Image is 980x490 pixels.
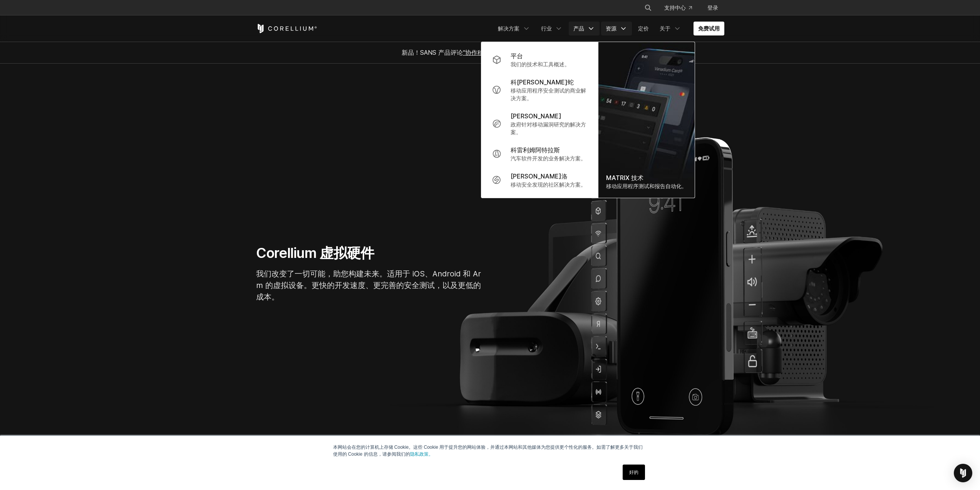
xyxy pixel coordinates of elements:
[410,451,433,457] a: 隐私政策。
[493,22,724,35] div: 导航菜单
[511,112,561,120] font: [PERSON_NAME]
[256,244,374,261] font: Corellium 虚拟硬件
[623,465,645,480] a: 好的
[486,107,593,141] a: [PERSON_NAME] 政府针对移动漏洞研究的解决方案。
[606,183,687,189] font: 移动应用程序测试和报告自动化。
[498,25,519,32] font: 解决方案
[463,49,548,56] a: “协作移动应用安全开发与分析”
[486,167,593,193] a: [PERSON_NAME]洛 移动安全发现的社区解决方案。
[511,52,523,60] font: 平台
[511,172,568,180] font: [PERSON_NAME]洛
[511,146,560,154] font: 科雷利姆阿特拉斯
[256,269,481,301] font: 我们改变了一切可能，助您构建未来。适用于 iOS、Android 和 Arm 的虚拟设备。更快的开发速度、更完善的安全测试，以及更低的成本。
[511,121,586,135] font: 政府针对移动漏洞研究的解决方案。
[486,73,593,107] a: 科[PERSON_NAME]蛇 移动应用程序安全测试的商业解决方案。
[606,25,616,32] font: 资源
[707,4,718,11] font: 登录
[664,4,686,11] font: 支持中心
[598,42,695,198] a: MATRIX 技术 移动应用程序测试和报告自动化。
[660,25,670,32] font: 关于
[629,470,638,475] font: 好的
[698,25,720,32] font: 免费试用
[954,464,972,482] div: Open Intercom Messenger
[333,445,643,457] font: 本网站会在您的计算机上存储 Cookie。这些 Cookie 用于提升您的网站体验，并通过本网站和其他媒体为您提供更个性化的服务。如需了解更多关于我们使用的 Cookie 的信息，请参阅我们的
[256,24,317,33] a: 科雷利姆之家
[511,61,570,67] font: 我们的技术和工具概述。
[511,155,586,162] font: 汽车软件开发的业务解决方案。
[486,141,593,167] a: 科雷利姆阿特拉斯 汽车软件开发的业务解决方案。
[486,47,593,73] a: 平台 我们的技术和工具概述。
[573,25,584,32] font: 产品
[511,181,586,188] font: 移动安全发现的社区解决方案。
[638,25,649,32] font: 定价
[511,78,574,86] font: 科[PERSON_NAME]蛇
[402,49,463,56] font: 新品！SANS 产品评论
[541,25,552,32] font: 行业
[606,174,643,182] font: MATRIX 技术
[641,1,655,15] button: 搜索
[598,42,695,198] img: Matrix_WebNav_1x
[511,87,586,101] font: 移动应用程序安全测试的商业解决方案。
[635,1,724,15] div: 导航菜单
